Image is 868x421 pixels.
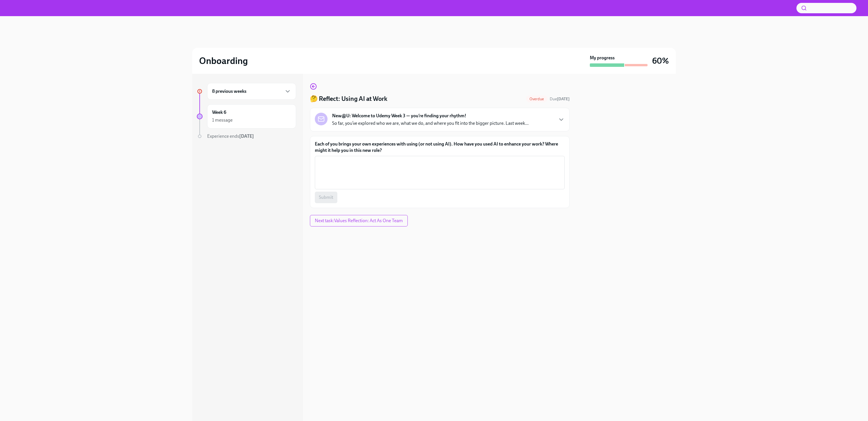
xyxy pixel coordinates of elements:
span: Overdue [526,97,547,101]
strong: [DATE] [239,133,254,139]
div: 8 previous weeks [207,83,296,100]
div: 1 message [212,117,233,123]
span: August 16th, 2025 19:00 [550,96,570,102]
label: Each of you brings your own experiences with using (or not using AI). How have you used AI to enh... [315,141,565,154]
span: Next task : Values Reflection: Act As One Team [315,218,403,224]
strong: New@U: Welcome to Udemy Week 3 — you’re finding your rhythm! [332,113,466,119]
p: So far, you’ve explored who we are, what we do, and where you fit into the bigger picture. Last w... [332,120,529,127]
img: Udemy [12,3,30,13]
strong: My progress [590,55,615,61]
strong: [DATE] [557,97,570,101]
h3: 60% [652,56,669,66]
h2: Onboarding [199,55,248,67]
h4: 🤔 Reflect: Using AI at Work [310,95,387,103]
button: Next task:Values Reflection: Act As One Team [310,215,408,226]
span: Due [550,97,570,101]
a: Week 61 message [197,104,296,129]
h6: Week 6 [212,109,226,116]
span: Experience ends [207,133,254,139]
h6: 8 previous weeks [212,88,246,95]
